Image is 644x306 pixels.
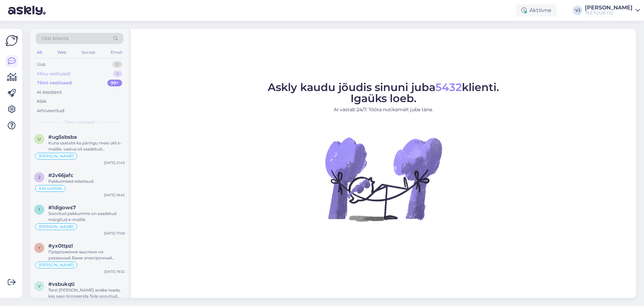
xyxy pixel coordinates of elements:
[104,269,125,274] div: [DATE] 16:32
[104,192,125,198] div: [DATE] 18:45
[48,140,125,152] div: Kuna saatsite ka päringu meie üld e-mailile, vastus oli saadetud tagasikirjaga
[107,80,122,86] div: 99+
[37,107,64,114] div: Arhiveeritud
[268,106,499,113] p: AI vastab 24/7. Tööta nutikamalt juba täna.
[585,5,640,16] a: [PERSON_NAME]TEZ TOUR OÜ
[104,231,125,236] div: [DATE] 17:09
[109,48,123,57] div: Email
[113,71,122,77] div: 5
[48,287,125,299] div: Tere! [PERSON_NAME] andke teada, kas saan broneerida Teile soovitud lennupiletid
[585,5,633,10] div: [PERSON_NAME]
[48,211,125,223] div: Soovitud pakkumine on saadetud märgitud e-mailile
[37,80,72,86] div: Tiimi vestlused
[48,178,125,184] div: Pakkumised edastaud.
[56,48,68,57] div: Web
[48,134,77,140] span: #ug5sbsba
[39,207,40,212] span: 1
[39,225,74,229] span: [PERSON_NAME]
[37,61,45,68] div: Uus
[36,48,43,57] div: All
[48,249,125,261] div: Предложение выслано на указанный Вами электронный адрес.
[38,283,41,289] span: v
[435,81,462,94] span: 5432
[48,281,74,287] span: #vsbukqti
[38,175,41,180] span: 2
[42,35,68,42] span: Otsi kliente
[65,119,95,125] span: Tiimi vestlused
[48,172,73,178] span: #2v66jafc
[39,186,62,190] span: Alla suhtleb
[39,263,74,267] span: [PERSON_NAME]
[37,98,47,105] div: Kõik
[585,10,633,16] div: TEZ TOUR OÜ
[5,34,18,47] img: Askly Logo
[268,81,499,105] span: Askly kaudu jõudis sinuni juba klienti. Igaüks loeb.
[38,245,41,250] span: y
[112,61,122,68] div: 0
[48,243,73,249] span: #yx0ttpzl
[37,71,70,77] div: Minu vestlused
[39,154,74,158] span: [PERSON_NAME]
[573,6,582,15] div: VJ
[516,4,557,16] div: Aktiivne
[323,119,444,239] img: No Chat active
[48,205,76,211] span: #1digows7
[38,136,41,141] span: u
[37,89,62,96] div: AI Assistent
[104,160,125,165] div: [DATE] 21:43
[80,48,97,57] div: Socials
